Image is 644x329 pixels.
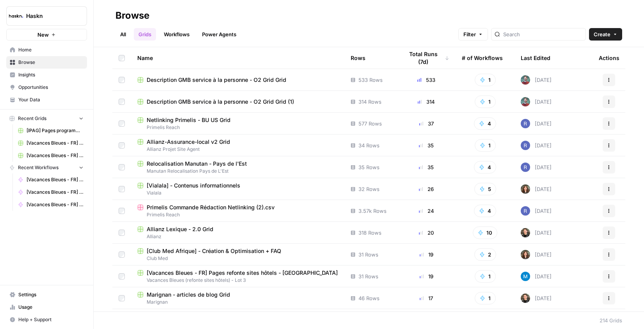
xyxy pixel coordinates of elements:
span: New [37,31,49,39]
span: Description GMB service à la personne - O2 Grid Grid [147,76,286,84]
span: 35 Rows [358,163,380,171]
a: [Vacances Bleues - FR] Pages refonte sites hôtels - Le Grand Large Grid [14,149,87,162]
img: xlx1vc11lo246mpl6i14p9z1ximr [521,272,530,281]
span: Relocalisation Manutan - Pays de l'Est [147,160,247,168]
button: 10 [473,226,497,239]
span: Description GMB service à la personne - O2 Grid Grid (1) [147,98,294,106]
span: 46 Rows [358,294,380,302]
span: Allianz-Assurance-local v2 Grid [147,138,230,146]
span: [Vacances Bleues - FR] Pages refonte sites hôtels - [GEOGRAPHIC_DATA] [147,269,338,277]
a: Description GMB service à la personne - O2 Grid Grid (1) [137,98,338,106]
div: 35 [403,142,449,149]
span: Primelis Reach [137,211,338,218]
span: [Vacances Bleues - FR] Pages refonte sites hôtels - [GEOGRAPHIC_DATA] Grid [27,140,83,147]
a: [Vacances Bleues - FR] Pages refonte sites hôtels - [GEOGRAPHIC_DATA] Grid [14,137,87,149]
button: 1 [475,292,496,304]
img: wbc4lf7e8no3nva14b2bd9f41fnh [521,184,530,194]
div: Browse [115,9,149,22]
div: [DATE] [521,250,552,259]
div: [DATE] [521,228,552,237]
button: 2 [474,248,496,261]
button: Help + Support [6,313,87,326]
div: 37 [403,120,449,127]
span: Club Med [137,255,338,262]
div: [DATE] [521,97,552,106]
img: Haskn Logo [9,9,23,23]
a: All [115,28,131,41]
div: Rows [351,47,365,69]
span: 31 Rows [358,272,378,280]
div: Total Runs (7d) [403,47,449,69]
img: u6bh93quptsxrgw026dpd851kwjs [521,141,530,150]
span: Netlinking Primelis - BU US Grid [147,116,231,124]
a: Power Agents [197,28,241,41]
div: [DATE] [521,272,552,281]
button: 4 [474,205,496,217]
a: [Club Med Afrique] - Création & Optimisation + FAQClub Med [137,247,338,262]
img: u6bh93quptsxrgw026dpd851kwjs [521,163,530,172]
img: wbc4lf7e8no3nva14b2bd9f41fnh [521,250,530,259]
a: Allianz Lexique - 2.0 GridAllianz [137,225,338,240]
span: 318 Rows [358,229,381,237]
span: 32 Rows [358,185,380,193]
button: Create [589,28,622,41]
a: Allianz-Assurance-local v2 GridAllianz Projet Site Agent [137,138,338,153]
button: 1 [475,96,496,108]
span: [Vacances Bleues - FR] Pages refonte sites hôtels - Le Grand Large Grid [27,152,83,159]
span: Vacances Bleues (refonte sites hôtels) - Lot 3 [137,277,338,284]
button: Recent Workflows [6,162,87,173]
span: [Vialala] - Contenus informationnels [147,182,240,189]
a: [Vacances Bleues - FR] Pages refonte sites hôtels - [GEOGRAPHIC_DATA]Vacances Bleues (refonte sit... [137,269,338,284]
button: New [6,29,87,41]
div: 314 [403,98,449,106]
span: Marignan - articles de blog Grid [147,291,230,299]
div: [DATE] [521,294,552,303]
span: Your Data [18,96,83,103]
span: Allianz [137,233,338,240]
div: 17 [403,294,449,302]
a: Settings [6,288,87,301]
div: [DATE] [521,75,552,85]
span: Settings [18,291,83,298]
div: 26 [403,185,449,193]
div: Name [137,47,338,69]
a: Opportunities [6,81,87,94]
div: 24 [403,207,449,215]
span: Vialala [137,189,338,196]
a: Browse [6,56,87,69]
a: [Vacances Bleues - FR] Pages refonte sites hôtels - [GEOGRAPHIC_DATA] [14,186,87,198]
span: 577 Rows [358,120,382,127]
img: u6bh93quptsxrgw026dpd851kwjs [521,206,530,216]
span: [Club Med Afrique] - Création & Optimisation + FAQ [147,247,281,255]
a: Your Data [6,94,87,106]
a: Marignan - articles de blog GridMarignan [137,291,338,306]
div: Actions [599,47,619,69]
div: [DATE] [521,163,552,172]
a: Description GMB service à la personne - O2 Grid Grid [137,76,338,84]
span: Allianz Projet Site Agent [137,146,338,153]
span: 31 Rows [358,251,378,258]
a: [Vialala] - Contenus informationnelsVialala [137,182,338,196]
a: Grids [134,28,156,41]
div: 19 [403,251,449,258]
span: Primelis Reach [137,124,338,131]
a: [Vacances Bleues - FR] Pages refonte sites hôtels - [GEOGRAPHIC_DATA] [14,198,87,211]
button: 5 [474,183,496,195]
span: Insights [18,71,83,78]
img: uhgcgt6zpiex4psiaqgkk0ok3li6 [521,294,530,303]
span: Primelis Commande Rédaction Netlinking (2).csv [147,203,275,211]
span: Marignan [137,299,338,306]
span: [Vacances Bleues - FR] Pages refonte sites hôtels - [GEOGRAPHIC_DATA] [27,176,83,183]
span: 3.57k Rows [358,207,387,215]
span: 533 Rows [358,76,383,84]
span: Help + Support [18,316,83,323]
div: # of Workflows [462,47,503,69]
div: [DATE] [521,206,552,216]
div: [DATE] [521,184,552,194]
a: Workflows [159,28,194,41]
span: Opportunities [18,84,83,91]
span: Home [18,46,83,53]
a: [Vacances Bleues - FR] Pages refonte sites hôtels - [GEOGRAPHIC_DATA] [14,173,87,186]
div: 533 [403,76,449,84]
button: 1 [475,74,496,86]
